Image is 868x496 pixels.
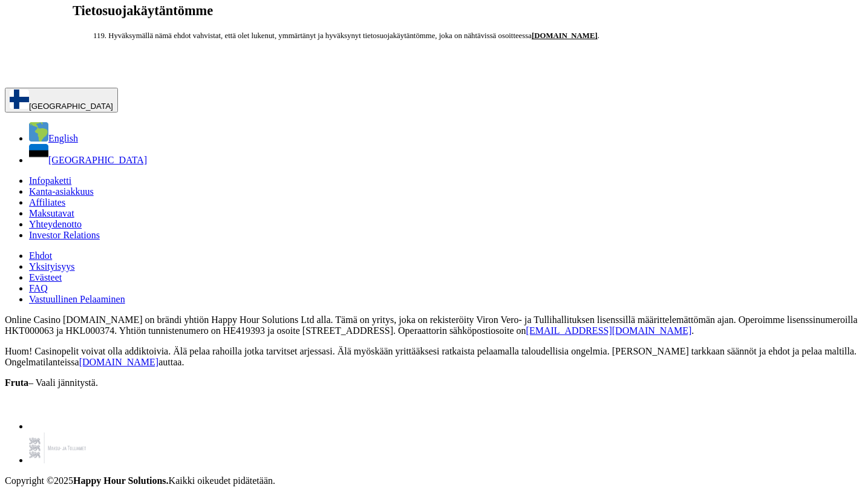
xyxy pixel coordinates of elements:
[5,377,863,388] p: – Vaali jännitystä.
[48,155,147,165] span: [GEOGRAPHIC_DATA]
[29,250,52,261] a: Ehdot
[29,230,100,240] a: Investor Relations
[5,346,863,368] p: Huom! Casinopelit voivat olla addiktoivia. Älä pelaa rahoilla jotka tarvitset arjessasi. Älä myös...
[5,377,28,388] strong: Fruta
[29,144,48,163] img: Estonia flag
[73,475,169,486] strong: Happy Hour Solutions.
[29,175,71,186] a: Infopaketti
[73,2,795,19] h2: Tietosuojakäytäntömme
[5,175,863,305] nav: Secondary
[29,102,113,111] span: [GEOGRAPHIC_DATA]
[79,357,159,367] a: [DOMAIN_NAME]
[5,88,118,113] button: [GEOGRAPHIC_DATA]chevron-down icon
[29,197,65,207] a: Affiliates
[29,133,78,143] a: English
[29,155,147,165] a: [GEOGRAPHIC_DATA]
[48,133,78,143] span: English
[29,261,75,272] a: Yksityisyys
[29,219,82,229] a: Yhteydenotto
[29,455,86,465] a: maksu-ja-tolliamet
[29,272,62,282] a: Evästeet
[29,283,48,293] a: FAQ
[29,294,125,304] a: Vastuullinen Pelaaminen
[29,208,74,218] a: Maksutavat
[29,186,94,197] a: Kanta-asiakkuus
[5,315,863,336] p: Online Casino [DOMAIN_NAME] on brändi yhtiön Happy Hour Solutions Ltd alla. Tämä on yritys, joka ...
[29,432,86,463] img: maksu-ja-tolliamet
[10,90,29,109] img: Finland flag
[5,122,863,166] ul: [GEOGRAPHIC_DATA]chevron-down icon
[29,122,48,142] img: English flag
[108,30,795,42] p: Hyväksymällä nämä ehdot vahvistat, että olet lukenut, ymmärtänyt ja hyväksynyt tietosuojakäytäntö...
[526,325,692,336] a: [EMAIL_ADDRESS][DOMAIN_NAME]
[532,31,598,40] a: [DOMAIN_NAME]
[5,475,863,486] p: Copyright ©2025 Kaikki oikeudet pidätetään.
